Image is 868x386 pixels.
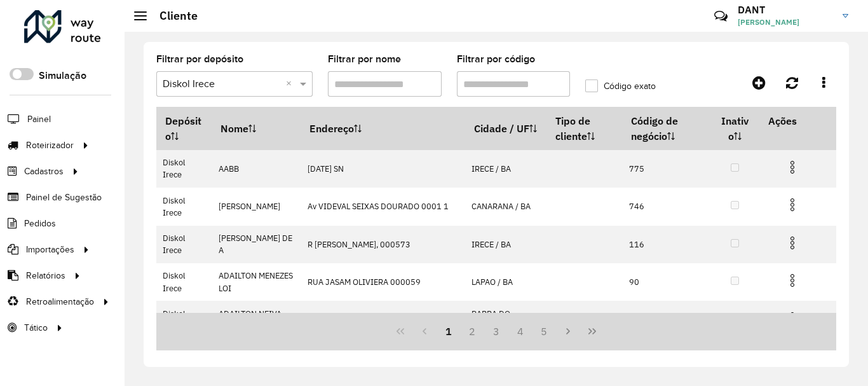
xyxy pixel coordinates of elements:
span: Painel [27,113,51,126]
span: Tático [24,321,48,334]
div: Críticas? Dúvidas? Elogios? Sugestões? Entre em contato conosco! [562,4,695,38]
td: ADAILTON NEIVA DOS S [212,301,301,338]
button: 5 [532,319,557,343]
label: Simulação [39,68,86,83]
th: Tipo de cliente [546,107,622,150]
button: 4 [508,319,532,343]
th: Endereço [301,107,465,150]
td: BARRA DO MENDES / BA [465,301,546,338]
button: Next Page [556,319,580,343]
button: 1 [437,319,461,343]
td: LAPAO / BA [465,263,546,301]
td: AABB [212,150,301,188]
span: Cadastros [24,165,64,178]
th: Ações [759,107,836,134]
td: Diskol Irece [156,226,212,263]
td: IRECE / BA [465,226,546,263]
td: 90 [622,263,710,301]
button: 2 [460,319,484,343]
td: [DATE] SN [301,150,465,188]
th: Inativo [710,107,759,150]
td: RUA JASAM OLIVIERA 000059 [301,263,465,301]
td: 746 [622,188,710,225]
td: [PERSON_NAME] [212,188,301,225]
h2: Cliente [147,9,198,23]
td: R [PERSON_NAME], 000573 [301,226,465,263]
span: Clear all [286,76,297,92]
td: Av VIDEVAL SEIXAS DOURADO 0001 1 [301,188,465,225]
td: IRECE / BA [465,150,546,188]
td: [PERSON_NAME] DE A [212,226,301,263]
td: Diskol Irece [156,263,212,301]
td: Diskol Irece [156,188,212,225]
td: 876 [622,301,710,338]
a: Contato Rápido [707,3,735,30]
span: Importações [26,243,74,256]
label: Código exato [585,79,656,93]
td: Diskol Irece [156,150,212,188]
span: Roteirizador [26,139,74,152]
th: Cidade / UF [465,107,546,150]
td: 116 [622,226,710,263]
label: Filtrar por depósito [156,52,243,67]
td: R [STREET_ADDRESS][PERSON_NAME] [301,301,465,338]
th: Código de negócio [622,107,710,150]
td: CANARANA / BA [465,188,546,225]
td: ADAILTON MENEZES LOI [212,263,301,301]
button: Last Page [580,319,604,343]
span: Painel de Sugestão [26,191,102,204]
h3: DANT [738,4,833,16]
button: 3 [484,319,508,343]
span: Relatórios [26,269,65,282]
span: Pedidos [24,217,56,230]
label: Filtrar por código [457,52,535,67]
th: Depósito [156,107,212,150]
td: 775 [622,150,710,188]
th: Nome [212,107,301,150]
span: [PERSON_NAME] [738,17,833,28]
label: Filtrar por nome [328,52,401,67]
td: Diskol Irece [156,301,212,338]
span: Retroalimentação [26,295,94,308]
